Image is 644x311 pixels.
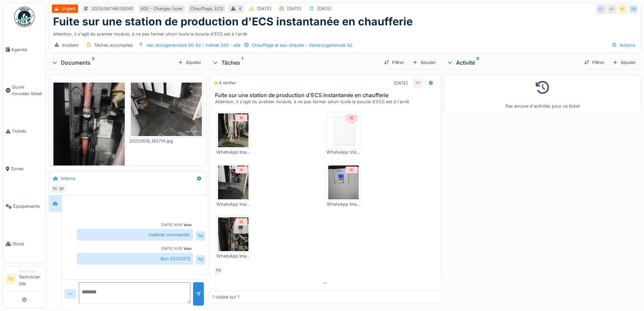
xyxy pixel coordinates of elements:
img: Badge_color-CXgf-gQk.svg [14,7,34,27]
a: Zones [3,150,46,187]
img: 84750757-fdcc6f00-afbb-11ea-908a-1074b026b06b.png [328,113,359,147]
span: Équipements [13,203,43,209]
div: TO [214,266,223,275]
div: [DATE] [257,5,271,12]
img: t1mu6nsbib3q0sux9r8394iwbwbv [131,83,202,136]
div: Attention, il s'agit du premier module, à ne pas fermer sinon toute la boucle d'ECS est à l'arrêt [215,98,438,105]
div: [DATE] [393,80,408,86]
div: Attention, il s'agit du premier module, à ne pas fermer sinon toute la boucle d'ECS est à l'arrêt [53,28,637,37]
div: 20250618_182714.jpg [129,138,204,144]
a: Équipements [3,187,46,225]
div: 1 visible sur 1 [212,294,239,300]
div: Chauffage, ECS [190,5,223,12]
div: TO [50,184,60,194]
div: van droogenbroeck 60-62 / helmet 339 - site [146,42,240,48]
div: TO [196,231,205,241]
div: [DATE] 10:05 [161,246,182,251]
div: WhatsApp Vidéo [DATE] à 13.44.36_3a255c7c.mp4 [327,149,360,155]
div: Pas encore d'activités pour ce ticket [448,78,637,110]
div: EF [607,4,617,14]
div: EF [596,4,606,14]
div: Vous [184,246,192,251]
img: 7onb90fgdt77rqlgkji6o7rpi3q1 [328,165,359,199]
span: Tickets [12,128,43,134]
div: Filtrer [381,58,407,67]
a: Ouvrir nouveau ticket [3,68,46,112]
div: WhatsApp Image [DATE] à 15.22.16_20770316.jpg [327,201,360,207]
a: Stock [3,225,46,263]
div: Chauffage et eau chaude - Vandroogenbroek 62 [252,42,353,48]
div: 600 - Charges foyer [141,5,183,12]
div: Ajouter [610,58,639,67]
div: Documents [51,59,175,67]
div: Ajouter [410,58,438,67]
img: xy1btz78ui00p7gs6gkoa4gp6uet [218,113,248,147]
div: EF [57,184,67,194]
div: Incident [62,42,78,48]
sup: 1 [241,59,243,67]
div: 4 [239,5,241,12]
div: Bon 25203173 [77,253,193,265]
div: [DATE] 10:05 [161,222,182,227]
div: Vous [184,222,192,227]
div: À vérifier [214,80,236,86]
img: hz9kyp1smbiyru5gyedlzuygxfaf [53,83,125,178]
li: Technicien Otb [19,269,43,290]
div: TO [629,4,638,14]
div: Tâches [212,59,378,67]
a: Agenda [3,31,46,68]
div: EF [618,4,627,14]
li: TO [6,274,16,284]
div: TO [413,78,423,88]
div: Tâches accomplies [94,42,133,48]
a: TO TechnicienTechnicien Otb [6,269,43,291]
div: WhatsApp Image [DATE] 13.44.36_af837f72.jpg [216,201,250,207]
div: TO [196,255,205,265]
div: 2025/06/146/05040 [91,5,133,12]
img: jvjvs099fce45vhfrlw7qqq5hzjl [218,165,248,199]
div: Interne [61,175,75,182]
span: Stock [13,241,43,247]
div: WhatsApp Image [DATE] à 13.44.33_0026e760.jpg [216,149,250,155]
h1: Fuite sur une station de production d'ECS instantanée en chaufferie [53,15,413,28]
div: Technicien [19,269,43,274]
sup: 0 [476,59,479,67]
div: metériel commander [77,229,193,241]
span: Ouvrir nouveau ticket [12,84,43,97]
div: Ajouter [175,58,204,67]
div: Actions [609,40,638,50]
h3: Fuite sur une station de production d'ECS instantanée en chaufferie [215,92,438,98]
div: Activité [447,59,579,67]
div: [DATE] [287,5,302,12]
img: 1ec8gxsnep83k6uyg4qaczwl8x6i [218,217,248,251]
div: Filtrer [581,58,607,67]
div: Urgent [62,5,76,12]
span: Zones [11,165,43,172]
a: Tickets [3,112,46,150]
div: WhatsApp Image [DATE] 15.22.16_a2f84b60.jpg [216,253,250,259]
span: Agenda [11,46,43,53]
sup: 2 [92,59,95,67]
div: [DATE] [317,5,332,12]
